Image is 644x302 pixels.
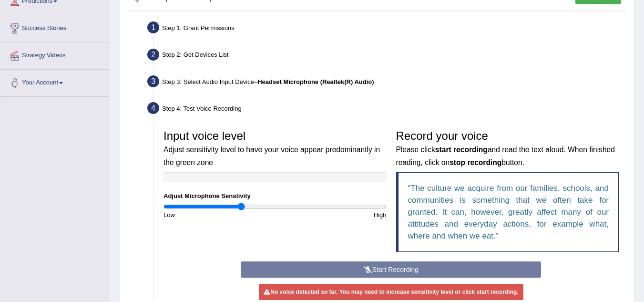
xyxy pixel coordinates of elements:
[396,146,615,166] small: Please click and read the text aloud. When finished reading, click on button.
[257,78,374,85] b: Headset Microphone (Realtek(R) Audio)
[143,99,630,120] div: Step 4: Test Voice Recording
[164,130,387,167] h3: Input voice level
[143,46,630,67] div: Step 2: Get Devices List
[164,146,380,166] small: Adjust sensitivity level to have your voice appear predominantly in the green zone
[143,73,630,94] div: Step 3: Select Audio Input Device
[396,130,619,167] h3: Record your voice
[408,184,609,240] q: The culture we acquire from our families, schools, and communities is something that we often tak...
[159,210,275,219] div: Low
[450,158,501,167] b: stop recording
[254,78,374,85] span: –
[0,42,109,66] a: Strategy Videos
[275,210,391,219] div: High
[259,284,523,300] div: No voice detected so far. You may need to increase sensitivity level or click start recording.
[164,191,251,200] label: Adjust Microphone Senstivity
[435,146,488,154] b: start recording
[0,70,109,94] a: Your Account
[0,15,109,39] a: Success Stories
[143,19,630,40] div: Step 1: Grant Permissions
